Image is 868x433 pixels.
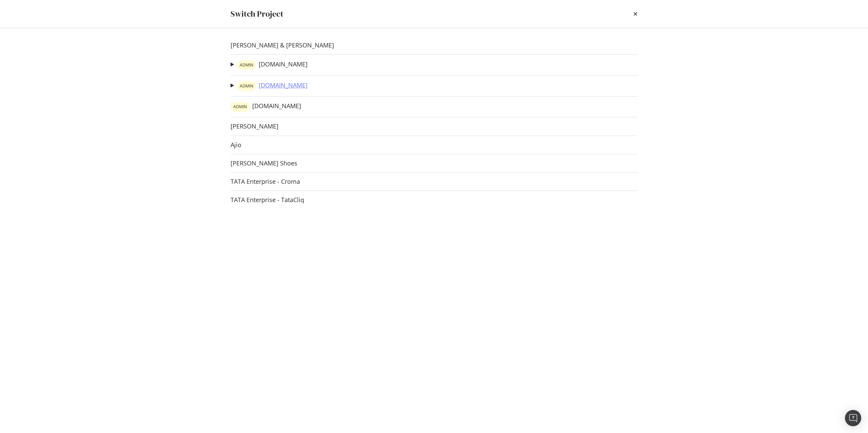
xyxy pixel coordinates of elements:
a: [PERSON_NAME] [231,123,278,130]
span: ADMIN [233,105,247,109]
a: TATA Enterprise - Croma [231,178,300,185]
div: times [633,8,637,20]
a: [PERSON_NAME] Shoes [231,160,297,167]
a: warning label[DOMAIN_NAME] [237,81,308,91]
summary: warning label[DOMAIN_NAME] [231,60,308,70]
div: warning label [231,102,250,112]
a: Ajio [231,141,241,149]
a: warning label[DOMAIN_NAME] [237,60,308,70]
div: Open Intercom Messenger [845,410,861,426]
div: Switch Project [231,8,283,20]
a: [PERSON_NAME] & [PERSON_NAME] [231,42,334,49]
div: warning label [237,60,256,70]
summary: warning label[DOMAIN_NAME] [231,81,308,91]
a: warning label[DOMAIN_NAME] [231,102,301,112]
span: ADMIN [240,84,253,88]
span: ADMIN [240,63,253,67]
a: TATA Enterprise - TataCliq [231,196,304,203]
div: warning label [237,81,256,91]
